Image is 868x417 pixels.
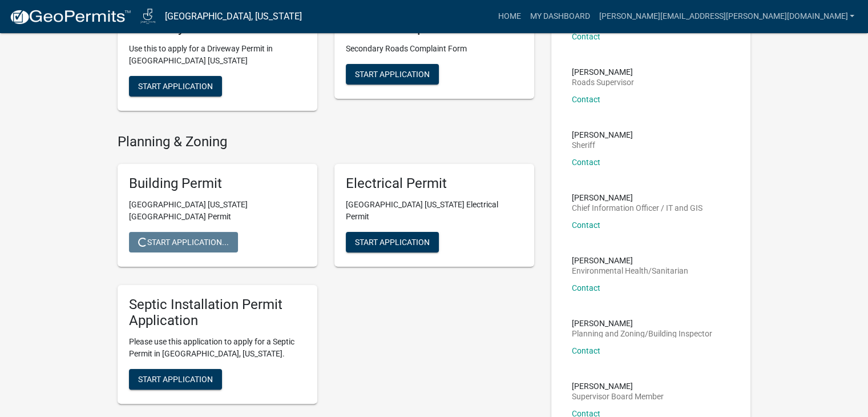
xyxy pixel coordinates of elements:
[572,131,633,139] p: [PERSON_NAME]
[572,204,703,212] p: Chief Information Officer / IT and GIS
[572,283,600,292] a: Contact
[572,68,634,76] p: [PERSON_NAME]
[346,43,523,55] p: Secondary Roads Complaint Form
[572,141,633,149] p: Sheriff
[355,237,430,246] span: Start Application
[129,369,222,390] button: Start Application
[525,6,594,27] a: My Dashboard
[129,175,306,192] h5: Building Permit
[572,330,712,338] p: Planning and Zoning/Building Inspector
[355,70,430,79] span: Start Application
[572,95,600,104] a: Contact
[140,9,156,24] img: Jasper County, Iowa
[346,232,439,252] button: Start Application
[572,346,600,355] a: Contact
[493,6,525,27] a: Home
[346,64,439,85] button: Start Application
[572,78,634,86] p: Roads Supervisor
[138,237,229,246] span: Start Application...
[165,7,302,26] a: [GEOGRAPHIC_DATA], [US_STATE]
[346,199,523,223] p: [GEOGRAPHIC_DATA] [US_STATE] Electrical Permit
[594,6,859,27] a: [PERSON_NAME][EMAIL_ADDRESS][PERSON_NAME][DOMAIN_NAME]
[572,382,664,390] p: [PERSON_NAME]
[129,232,238,252] button: Start Application...
[138,375,213,384] span: Start Application
[572,392,664,400] p: Supervisor Board Member
[129,296,306,330] h5: Septic Installation Permit Application
[572,267,688,275] p: Environmental Health/Sanitarian
[572,256,688,264] p: [PERSON_NAME]
[138,82,213,91] span: Start Application
[572,158,600,167] a: Contact
[129,336,306,360] p: Please use this application to apply for a Septic Permit in [GEOGRAPHIC_DATA], [US_STATE].
[572,319,712,327] p: [PERSON_NAME]
[572,220,600,230] a: Contact
[129,76,222,97] button: Start Application
[572,194,703,202] p: [PERSON_NAME]
[129,199,306,223] p: [GEOGRAPHIC_DATA] [US_STATE][GEOGRAPHIC_DATA] Permit
[118,134,534,150] h4: Planning & Zoning
[572,32,600,41] a: Contact
[346,175,523,192] h5: Electrical Permit
[129,43,306,67] p: Use this to apply for a Driveway Permit in [GEOGRAPHIC_DATA] [US_STATE]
